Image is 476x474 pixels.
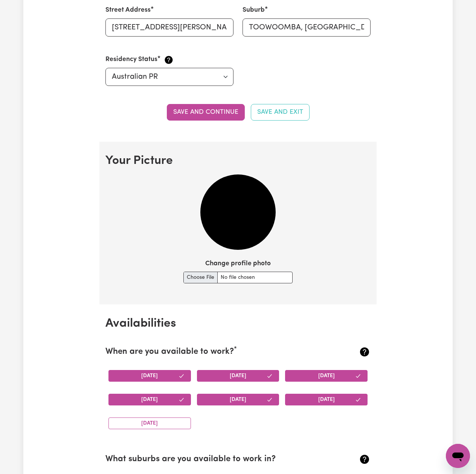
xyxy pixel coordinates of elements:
button: [DATE] [108,417,191,429]
label: Change profile photo [205,259,271,269]
button: [DATE] [108,370,191,382]
img: Your current profile image [200,174,276,250]
h2: Your Picture [105,154,371,168]
button: [DATE] [285,370,368,382]
label: Residency Status [105,55,157,64]
button: Save and continue [167,104,245,121]
button: [DATE] [285,394,368,405]
label: Street Address [105,5,151,15]
h2: Availabilities [105,317,371,331]
button: Save and Exit [251,104,310,121]
iframe: Button to launch messaging window [446,444,470,468]
button: [DATE] [197,370,279,382]
button: [DATE] [108,394,191,405]
input: e.g. North Bondi, New South Wales [243,18,371,37]
button: [DATE] [197,394,279,405]
h2: What suburbs are you available to work in? [105,454,326,465]
label: Suburb [243,5,265,15]
h2: When are you available to work? [105,347,326,357]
